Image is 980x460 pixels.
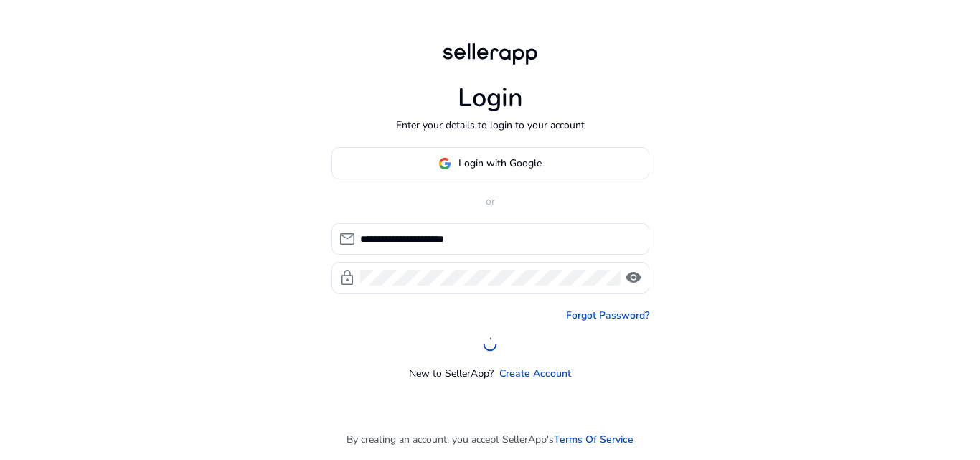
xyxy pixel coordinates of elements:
a: Forgot Password? [566,308,649,323]
button: Login with Google [331,147,649,179]
a: Create Account [499,366,571,381]
span: Login with Google [458,156,542,171]
h1: Login [458,83,523,113]
p: or [331,194,649,209]
a: Terms Of Service [554,432,633,447]
img: google-logo.svg [438,157,451,170]
span: visibility [625,269,642,286]
p: Enter your details to login to your account [396,118,585,133]
span: mail [339,230,356,248]
p: New to SellerApp? [409,366,494,381]
span: lock [339,269,356,286]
